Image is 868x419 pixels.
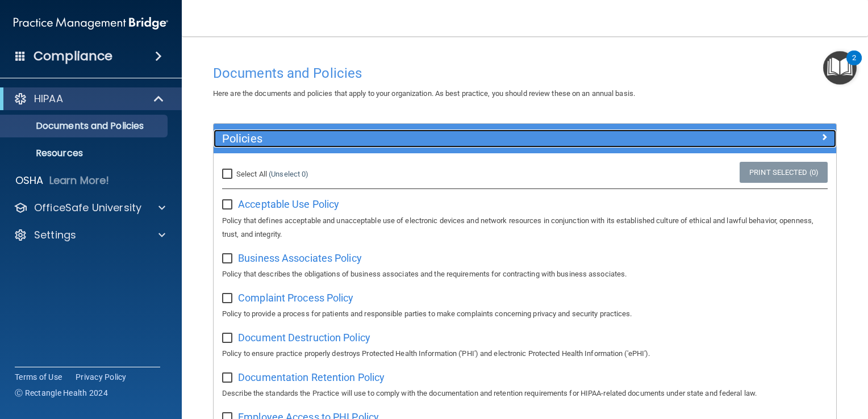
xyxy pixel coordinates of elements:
span: Acceptable Use Policy [238,198,339,210]
h4: Documents and Policies [213,66,837,81]
a: (Unselect 0) [269,170,308,178]
img: PMB logo [14,12,168,35]
p: Policy to provide a process for patients and responsible parties to make complaints concerning pr... [222,307,828,321]
a: Privacy Policy [76,371,127,383]
a: OfficeSafe University [14,201,165,215]
p: Describe the standards the Practice will use to comply with the documentation and retention requi... [222,387,828,400]
div: 2 [852,58,856,73]
span: Ⓒ Rectangle Health 2024 [15,387,108,399]
h4: Compliance [34,48,112,64]
p: Settings [34,228,76,242]
span: Here are the documents and policies that apply to your organization. As best practice, you should... [213,89,635,98]
p: Documents and Policies [7,120,162,132]
a: Print Selected (0) [740,162,828,183]
a: Policies [222,129,828,148]
span: Complaint Process Policy [238,292,353,304]
p: Policy to ensure practice properly destroys Protected Health Information ('PHI') and electronic P... [222,347,828,361]
a: Terms of Use [15,371,62,383]
iframe: Drift Widget Chat Controller [672,340,854,385]
a: HIPAA [14,92,165,106]
span: Document Destruction Policy [238,332,370,343]
button: Open Resource Center, 2 new notifications [823,51,857,85]
p: Policy that describes the obligations of business associates and the requirements for contracting... [222,267,828,281]
p: Resources [7,148,162,159]
h5: Policies [222,132,672,145]
a: Settings [14,228,165,242]
p: OSHA [15,174,44,187]
p: OfficeSafe University [34,201,141,215]
p: Learn More! [49,174,110,187]
span: Documentation Retention Policy [238,371,385,383]
p: HIPAA [34,92,63,106]
input: Select All (Unselect 0) [222,170,235,179]
p: Policy that defines acceptable and unacceptable use of electronic devices and network resources i... [222,214,828,241]
span: Business Associates Policy [238,252,362,264]
span: Select All [236,170,267,178]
